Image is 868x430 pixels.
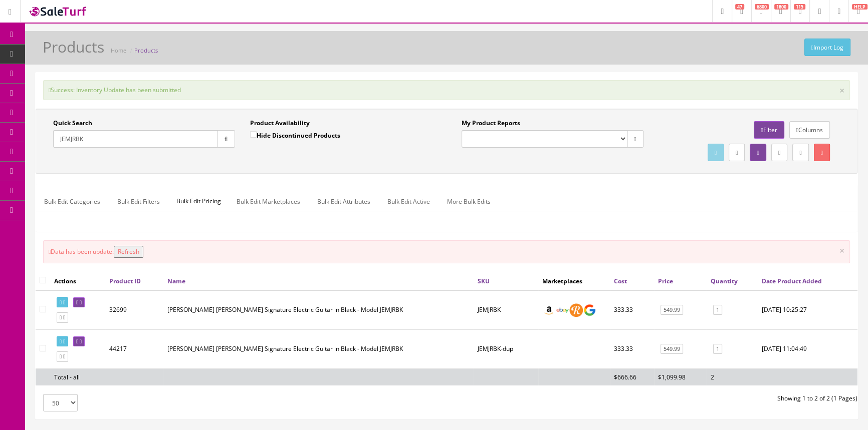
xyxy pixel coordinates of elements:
span: Bulk Edit Pricing [169,192,229,211]
th: Actions [50,272,105,290]
td: Total - all [50,368,105,385]
a: Filter [754,121,784,139]
div: Showing 1 to 2 of 2 (1 Pages) [447,394,865,403]
a: Bulk Edit Active [379,192,438,211]
button: × [839,246,844,255]
label: My Product Reports [462,119,520,128]
label: Product Availability [250,119,310,128]
td: JEMJRBK-dup [474,329,538,368]
a: Products [134,47,158,54]
td: 2023-01-19 10:25:27 [758,290,857,330]
a: Date Product Added [762,277,822,285]
a: 1 [713,344,722,354]
img: reverb [569,303,583,317]
button: × [839,86,844,95]
th: Marketplaces [538,272,610,290]
span: HELP [852,4,867,10]
a: Home [111,47,126,54]
a: 549.99 [661,305,683,315]
div: Data has been update: [43,240,850,263]
a: Bulk Edit Filters [109,192,168,211]
a: Product ID [109,277,141,285]
span: 1800 [774,4,788,10]
td: 2 [707,368,758,385]
a: 1 [713,305,722,315]
img: google_shopping [583,303,596,317]
a: Quantity [711,277,738,285]
td: 32699 [105,290,163,330]
img: SaleTurf [28,5,88,18]
a: Import Log [804,39,850,56]
td: Ibanez Jem Jr. Steve Vai Signature Electric Guitar in Black - Model JEMJRBK [163,290,474,330]
a: Bulk Edit Categories [36,192,108,211]
a: Name [167,277,185,285]
a: More Bulk Edits [439,192,499,211]
a: Bulk Edit Attributes [309,192,378,211]
a: Cost [614,277,627,285]
button: Refresh [114,246,143,258]
input: Hide Discontinued Products [250,131,257,138]
h1: Products [43,39,104,55]
a: SKU [478,277,490,285]
a: 549.99 [661,344,683,354]
td: $1,099.98 [654,368,707,385]
td: 44217 [105,329,163,368]
a: Price [658,277,673,285]
td: $666.66 [610,368,654,385]
td: 333.33 [610,329,654,368]
td: 333.33 [610,290,654,330]
a: Columns [789,121,830,139]
a: Bulk Edit Marketplaces [229,192,308,211]
td: Ibanez Jem Jr. Steve Vai Signature Electric Guitar in Black - Model JEMJRBK [163,329,474,368]
label: Hide Discontinued Products [250,130,340,140]
span: 6800 [755,4,769,10]
input: Search [53,130,218,148]
td: JEMJRBK [474,290,538,330]
span: 47 [735,4,744,10]
img: amazon [542,303,556,317]
label: Quick Search [53,119,92,128]
span: 115 [794,4,805,10]
td: 2025-10-06 11:04:49 [758,329,857,368]
div: Success: Inventory Update has been submitted [43,80,850,100]
img: ebay [556,303,569,317]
